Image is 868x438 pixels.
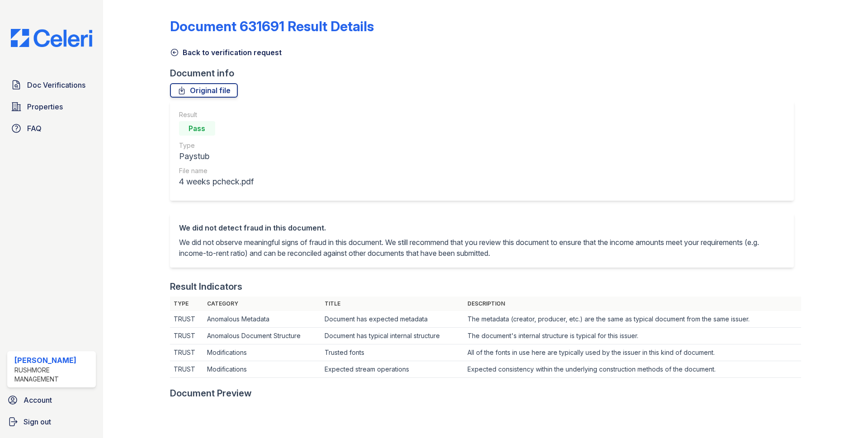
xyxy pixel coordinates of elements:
[170,297,204,311] th: Type
[203,361,321,378] td: Modifications
[464,311,801,328] td: The metadata (creator, producer, etc.) are the same as typical document from the same issuer.
[170,344,204,361] td: TRUST
[170,311,204,328] td: TRUST
[170,361,204,378] td: TRUST
[179,150,254,163] div: Paystub
[170,387,252,400] div: Document Preview
[170,18,374,34] a: Document 631691 Result Details
[27,80,85,90] span: Doc Verifications
[179,237,785,259] p: We did not observe meaningful signs of fraud in this document. We still recommend that you review...
[14,366,92,384] div: Rushmore Management
[203,328,321,344] td: Anomalous Document Structure
[14,355,92,366] div: [PERSON_NAME]
[321,328,464,344] td: Document has typical internal structure
[170,67,801,80] div: Document info
[464,328,801,344] td: The document's internal structure is typical for this issuer.
[203,311,321,328] td: Anomalous Metadata
[321,344,464,361] td: Trusted fonts
[24,416,51,427] span: Sign out
[179,110,254,119] div: Result
[179,166,254,175] div: File name
[24,395,52,405] span: Account
[464,361,801,378] td: Expected consistency within the underlying construction methods of the document.
[203,297,321,311] th: Category
[170,47,282,58] a: Back to verification request
[4,29,99,47] img: CE_Logo_Blue-a8612792a0a2168367f1c8372b55b34899dd931a85d93a1a3d3e32e68fde9ad4.png
[27,101,63,112] span: Properties
[321,361,464,378] td: Expected stream operations
[170,328,204,344] td: TRUST
[7,119,96,137] a: FAQ
[464,344,801,361] td: All of the fonts in use here are typically used by the issuer in this kind of document.
[27,123,42,134] span: FAQ
[464,297,801,311] th: Description
[179,141,254,150] div: Type
[4,391,99,409] a: Account
[179,121,215,136] div: Pass
[4,413,99,431] a: Sign out
[7,76,96,94] a: Doc Verifications
[7,98,96,116] a: Properties
[170,280,242,293] div: Result Indicators
[203,344,321,361] td: Modifications
[179,175,254,188] div: 4 weeks pcheck.pdf
[179,222,785,233] div: We did not detect fraud in this document.
[321,297,464,311] th: Title
[321,311,464,328] td: Document has expected metadata
[170,83,238,98] a: Original file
